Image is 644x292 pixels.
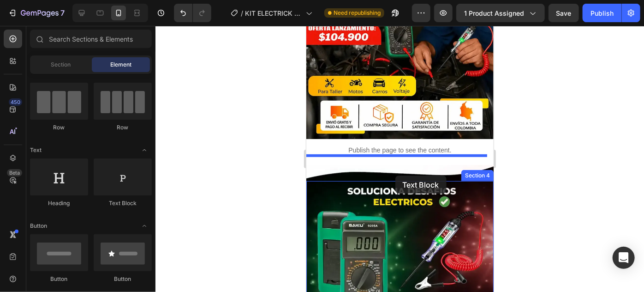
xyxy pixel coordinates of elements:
div: Publish [590,8,614,18]
button: Save [549,4,579,22]
span: Toggle open [137,143,152,158]
span: Button [30,222,47,230]
span: Element [110,61,131,69]
span: Section [51,61,71,69]
div: Button [94,275,152,283]
input: Search Sections & Elements [30,30,152,48]
div: Row [30,123,88,132]
div: Heading [30,199,88,207]
button: 1 product assigned [456,4,545,22]
div: Undo/Redo [174,4,211,22]
span: Save [556,9,572,17]
p: 7 [60,7,65,18]
div: 450 [9,98,22,106]
button: Publish [583,4,621,22]
span: 1 product assigned [464,8,524,18]
button: 7 [4,4,69,22]
div: Button [30,275,88,283]
div: Open Intercom Messenger [613,247,635,269]
div: Row [94,123,152,132]
div: Beta [7,169,22,176]
span: Toggle open [137,219,152,233]
div: Text Block [94,199,152,207]
span: KIT ELECTRICK PRO R [245,8,302,18]
span: Need republishing [334,9,381,17]
iframe: Design area [306,26,494,292]
span: / [241,8,243,18]
span: Text [30,146,42,154]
